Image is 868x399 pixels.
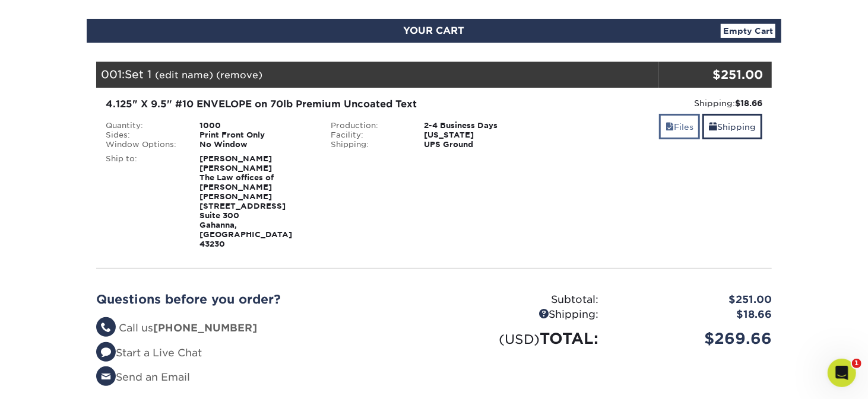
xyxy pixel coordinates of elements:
[97,154,191,249] div: Ship to:
[322,121,416,130] div: Production:
[191,130,322,140] div: Print Front Only
[153,322,257,334] strong: [PHONE_NUMBER]
[96,371,190,383] a: Send an Email
[322,130,416,140] div: Facility:
[191,140,322,149] div: No Window
[499,331,540,347] small: (USD)
[852,359,861,368] span: 1
[555,97,762,109] div: Shipping:
[96,347,202,359] a: Start a Live Chat
[828,359,856,387] iframe: Intercom live chat
[607,307,781,323] div: $18.66
[415,121,546,130] div: 2-4 Business Days
[434,307,607,323] div: Shipping:
[322,140,416,149] div: Shipping:
[199,154,292,248] strong: [PERSON_NAME] [PERSON_NAME] The Law offices of [PERSON_NAME] [PERSON_NAME] [STREET_ADDRESS] Suite...
[666,122,674,132] span: files
[96,62,659,88] div: 001:
[96,292,425,307] h2: Questions before you order?
[96,321,425,336] li: Call us
[735,98,762,108] strong: $18.66
[709,122,717,132] span: shipping
[607,292,781,308] div: $251.00
[97,140,191,149] div: Window Options:
[415,140,546,149] div: UPS Ground
[125,68,151,81] span: Set 1
[702,114,762,139] a: Shipping
[434,292,607,308] div: Subtotal:
[404,25,465,36] span: YOUR CART
[434,327,607,350] div: TOTAL:
[97,130,191,140] div: Sides:
[191,121,322,130] div: 1000
[106,97,537,111] div: 4.125" X 9.5" #10 ENVELOPE on 70lb Premium Uncoated Text
[155,69,213,81] a: (edit name)
[721,24,775,38] a: Empty Cart
[415,130,546,140] div: [US_STATE]
[216,69,262,81] a: (remove)
[659,114,700,139] a: Files
[607,327,781,350] div: $269.66
[659,66,763,84] div: $251.00
[97,121,191,130] div: Quantity:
